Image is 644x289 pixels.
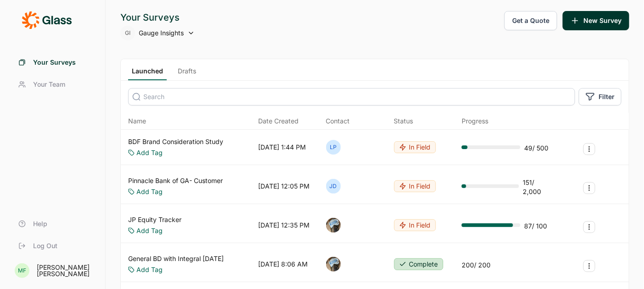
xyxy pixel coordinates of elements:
div: [DATE] 12:05 PM [258,182,310,191]
a: BDF Brand Consideration Study [128,137,223,146]
a: Add Tag [136,148,163,157]
div: Progress [462,117,488,126]
div: [DATE] 1:44 PM [258,143,306,152]
a: Pinnacle Bank of GA- Customer [128,176,223,185]
button: Complete [394,258,443,270]
div: [PERSON_NAME] [PERSON_NAME] [37,264,94,277]
a: Add Tag [136,226,163,235]
div: Your Surveys [120,11,195,24]
button: New Survey [563,11,629,30]
a: Add Tag [136,187,163,196]
span: Name [128,117,146,126]
div: 49 / 500 [524,144,548,153]
div: JD [326,179,341,194]
div: Status [394,117,413,126]
a: General BD with Integral [DATE] [128,254,224,263]
button: Survey Actions [583,221,595,233]
span: Filter [599,92,615,101]
a: Add Tag [136,265,163,274]
div: [DATE] 8:06 AM [258,260,308,269]
button: Survey Actions [583,260,595,272]
button: Get a Quote [504,11,557,30]
button: Survey Actions [583,182,595,194]
button: In Field [394,219,436,231]
div: 151 / 2,000 [523,178,554,196]
img: ocn8z7iqvmiiaveqkfqd.png [326,257,341,272]
span: Your Team [33,80,65,89]
input: Search [128,88,575,106]
div: MF [15,263,29,278]
div: [DATE] 12:35 PM [258,221,310,230]
a: Launched [128,67,167,80]
div: GI [120,26,135,40]
a: Drafts [174,67,200,80]
div: 87 / 100 [524,222,547,231]
span: Date Created [258,117,299,126]
img: ocn8z7iqvmiiaveqkfqd.png [326,218,341,233]
button: In Field [394,180,436,192]
div: LP [326,140,341,155]
a: JP Equity Tracker [128,215,181,224]
div: 200 / 200 [462,261,491,270]
span: Help [33,219,47,228]
button: Survey Actions [583,143,595,155]
button: In Field [394,141,436,153]
span: Gauge Insights [139,28,184,38]
span: Your Surveys [33,58,76,67]
div: Contact [326,117,350,126]
button: Filter [579,88,621,106]
span: Log Out [33,241,57,250]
